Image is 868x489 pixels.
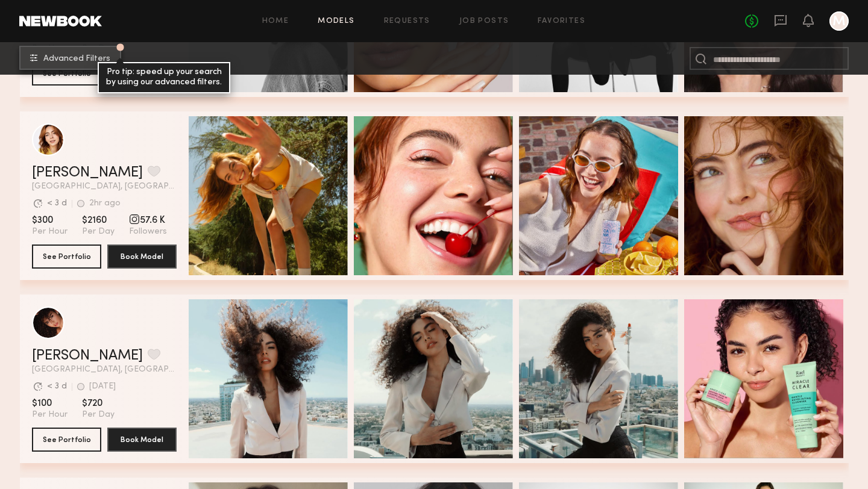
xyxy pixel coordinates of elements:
[19,46,121,70] button: Advanced Filters
[459,17,509,25] a: Job Posts
[43,55,110,63] span: Advanced Filters
[32,214,68,226] span: $300
[89,199,121,208] div: 2hr ago
[32,226,68,237] span: Per Hour
[82,226,115,237] span: Per Day
[32,244,101,269] button: See Portfolio
[107,244,177,269] button: Book Model
[384,17,430,25] a: Requests
[829,11,849,31] a: M
[32,410,68,420] span: Per Hour
[538,17,585,25] a: Favorites
[98,62,230,93] div: Pro tip: speed up your search by using our advanced filters.
[32,397,68,410] span: $100
[32,428,101,452] button: See Portfolio
[32,182,177,191] span: [GEOGRAPHIC_DATA], [GEOGRAPHIC_DATA]
[47,382,67,391] div: < 3 d
[89,382,116,391] div: [DATE]
[32,366,177,374] span: [GEOGRAPHIC_DATA], [GEOGRAPHIC_DATA]
[129,226,167,237] span: Followers
[82,410,115,420] span: Per Day
[82,214,115,226] span: $2160
[107,428,177,452] button: Book Model
[82,397,115,410] span: $720
[129,214,167,226] span: 57.6 K
[47,199,67,208] div: < 3 d
[32,166,143,180] a: [PERSON_NAME]
[32,349,143,363] a: [PERSON_NAME]
[318,17,354,25] a: Models
[262,17,289,25] a: Home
